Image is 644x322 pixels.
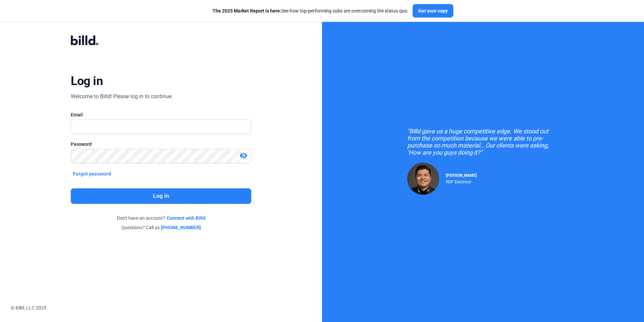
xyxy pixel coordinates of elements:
button: Forgot password [71,170,113,178]
div: Welcome to Billd! Please log in to continue. [71,92,173,101]
button: Log in [71,188,251,204]
span: [PERSON_NAME] [446,173,477,178]
div: Questions? Call us [71,224,251,231]
mat-icon: visibility_off [239,152,248,160]
a: Connect with Billd [167,215,205,221]
div: Log in [71,74,103,88]
div: Password [71,141,251,147]
button: Get your copy [413,4,453,18]
a: [PHONE_NUMBER] [161,224,201,231]
div: "Billd gave us a huge competitive edge. We stood out from the competition because we were able to... [407,128,559,156]
div: Don't have an account? [71,215,251,221]
span: The 2025 Market Report is here: [213,8,281,14]
div: RDP Electrical [446,178,477,184]
div: Email [71,111,251,118]
img: Raul Pacheco [407,163,439,195]
div: See how top-performing subs are overcoming the status quo. [213,7,409,14]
